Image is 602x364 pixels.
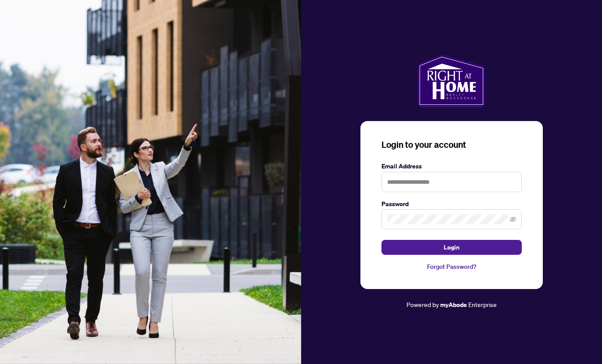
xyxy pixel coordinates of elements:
[444,240,460,254] span: Login
[468,300,497,308] span: Enterprise
[440,300,467,310] a: myAbode
[381,262,522,271] a: Forgot Password?
[406,300,439,308] span: Powered by
[381,199,522,209] label: Password
[510,216,516,222] span: eye-invisible
[381,240,522,255] button: Login
[417,54,485,107] img: ma-logo
[381,161,522,171] label: Email Address
[381,139,522,151] h3: Login to your account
